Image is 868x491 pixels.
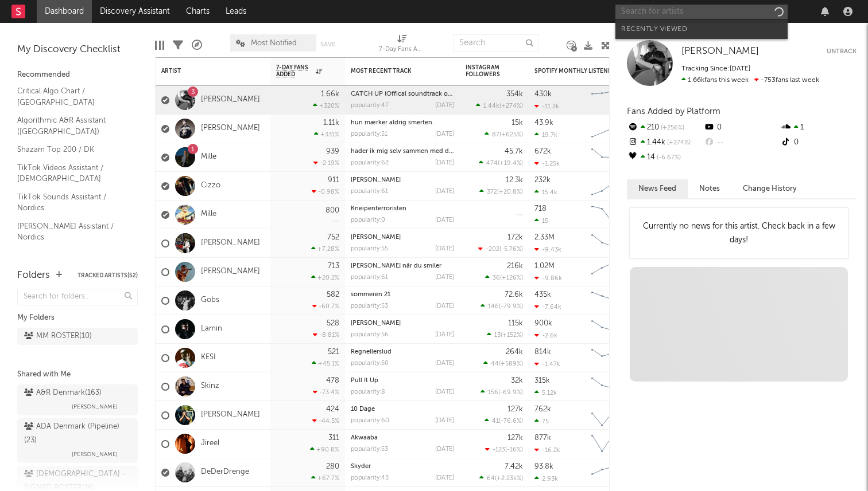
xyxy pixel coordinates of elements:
div: 315k [534,377,550,384]
span: -5.76 % [501,246,521,253]
a: Regnellerslud [351,349,392,355]
a: Mille [201,210,216,219]
span: +20.8 % [499,189,521,195]
div: -73.4 % [313,388,339,396]
div: popularity: 62 [351,160,389,166]
div: popularity: 50 [351,360,389,367]
div: ( ) [483,360,523,367]
span: 1.44k [483,103,499,109]
svg: Chart title [586,372,638,401]
a: [PERSON_NAME] når du smiler [351,263,441,269]
a: Cizzo [201,181,220,191]
div: sommeren 21 [351,292,454,298]
div: 478 [326,377,339,384]
div: popularity: 61 [351,274,388,281]
span: 1.66k fans this week [681,77,749,84]
input: Search for folders... [17,289,138,305]
div: ( ) [479,188,523,195]
div: [DATE] [435,160,454,166]
div: -11.2k [534,103,559,110]
a: Algorithmic A&R Assistant ([GEOGRAPHIC_DATA]) [17,114,126,138]
span: -753 fans last week [681,77,819,84]
div: MM ROSTER ( 10 ) [24,329,92,343]
a: [PERSON_NAME] [201,124,260,133]
span: [PERSON_NAME] [72,447,118,461]
div: +67.7 % [311,474,339,482]
div: [DATE] [435,131,454,138]
div: -1.25k [534,160,560,167]
div: Folders [17,269,50,282]
div: Most Recent Track [351,68,437,74]
span: +625 % [501,132,521,138]
span: +126 % [502,275,521,281]
div: 15 [534,217,548,225]
div: Akwaaba [351,435,454,441]
div: 0 [703,120,780,135]
div: 43.9k [534,119,553,127]
a: 10 Dage [351,406,375,413]
div: 14 [627,150,703,165]
span: -76.6 % [501,418,521,425]
div: 424 [326,406,339,413]
a: Lamin [201,324,222,334]
div: -8.81 % [313,331,339,339]
div: -- [703,135,780,150]
div: -2.6k [534,332,557,339]
svg: Chart title [586,86,638,115]
div: popularity: 60 [351,418,389,424]
span: 64 [487,476,495,482]
div: 7-Day Fans Added (7-Day Fans Added) [379,43,425,57]
div: 814k [534,348,551,356]
div: -16.2k [534,446,560,454]
button: News Feed [627,179,688,198]
div: -7.64k [534,303,561,311]
span: 372 [487,189,497,195]
div: 311 [328,434,339,442]
div: Shared with Me [17,368,138,382]
span: 7-Day Fans Added [276,64,313,78]
div: ( ) [480,303,523,310]
div: 15k [511,119,523,127]
svg: Chart title [586,201,638,229]
div: 216k [507,262,523,270]
div: [DATE] [435,332,454,338]
svg: Chart title [586,401,638,430]
div: Currently no news for this artist. Check back in a few days! [630,208,848,258]
span: -6.67 % [655,155,681,161]
span: -123 [493,447,505,453]
a: [PERSON_NAME] [351,177,401,183]
div: Regnellerslud [351,349,454,355]
div: popularity: 0 [351,217,385,223]
div: popularity: 55 [351,246,388,252]
div: ADA Denmark (Pipeline) ( 23 ) [24,420,128,447]
div: Kneipenterroristen [351,206,454,212]
div: popularity: 47 [351,103,389,109]
a: DeDerDrenge [201,468,249,477]
input: Search... [453,34,539,52]
div: ( ) [480,388,523,396]
div: [DATE] [435,389,454,395]
div: 800 [325,207,339,214]
span: -202 [486,246,499,253]
div: Instagram Followers [466,64,506,78]
span: 36 [493,275,500,281]
a: MM ROSTER(10) [17,328,138,345]
div: 12.3k [506,176,523,184]
a: [PERSON_NAME] [681,46,759,57]
div: 435k [534,291,551,298]
a: ADA Denmark (Pipeline)(23)[PERSON_NAME] [17,418,138,463]
div: [DATE] [435,274,454,281]
span: +2.23k % [497,476,521,482]
span: [PERSON_NAME] [72,400,118,414]
div: +320 % [313,102,339,109]
span: +589 % [501,361,521,367]
span: 13 [494,332,501,339]
div: [DATE] [435,360,454,367]
div: A&R Denmark ( 163 ) [24,386,102,400]
div: Elsker når du smiler [351,263,454,269]
div: Kun Os [351,320,454,327]
a: Critical Algo Chart / [GEOGRAPHIC_DATA] [17,85,126,108]
a: [PERSON_NAME] Assistant / Nordics [17,220,126,243]
div: +20.2 % [311,274,339,281]
div: 32k [511,377,523,384]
